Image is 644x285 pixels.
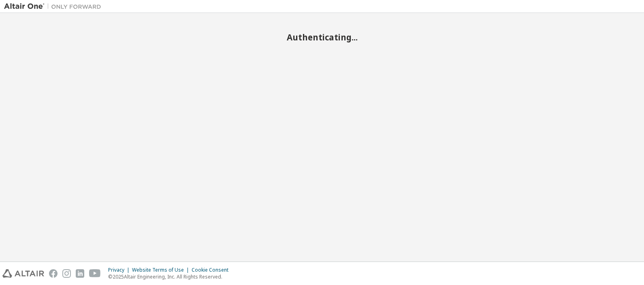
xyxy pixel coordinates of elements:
[76,269,84,278] img: linkedin.svg
[132,267,192,273] div: Website Terms of Use
[4,32,640,42] h2: Authenticating...
[108,273,233,280] p: © 2025 Altair Engineering, Inc. All Rights Reserved.
[62,269,71,278] img: instagram.svg
[49,269,58,278] img: facebook.svg
[192,267,233,273] div: Cookie Consent
[2,269,44,278] img: altair_logo.svg
[4,2,105,11] img: Altair One
[108,267,132,273] div: Privacy
[89,269,101,278] img: youtube.svg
